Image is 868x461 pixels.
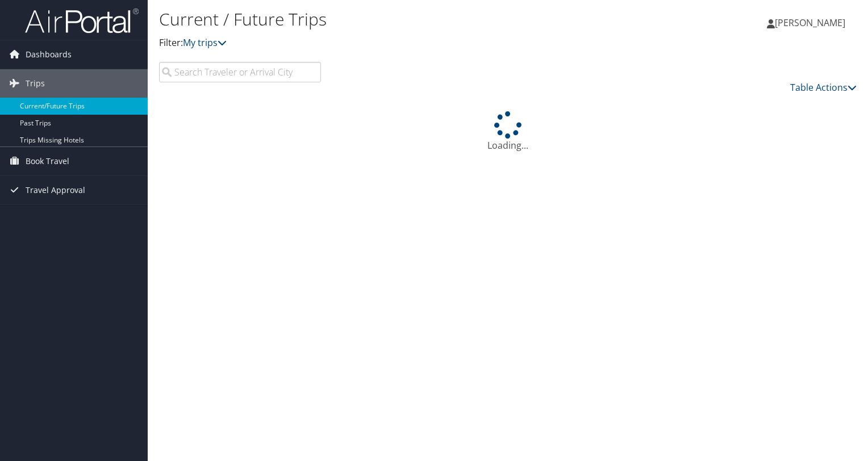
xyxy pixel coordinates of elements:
[159,111,857,152] div: Loading...
[26,176,85,204] span: Travel Approval
[159,62,321,82] input: Search Traveler or Arrival City
[159,7,624,31] h1: Current / Future Trips
[26,147,69,175] span: Book Travel
[159,36,624,51] p: Filter:
[183,36,227,49] a: My trips
[767,6,857,40] a: [PERSON_NAME]
[25,7,139,34] img: airportal-logo.png
[26,40,72,69] span: Dashboards
[775,16,845,29] span: [PERSON_NAME]
[790,81,857,94] a: Table Actions
[26,69,45,98] span: Trips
